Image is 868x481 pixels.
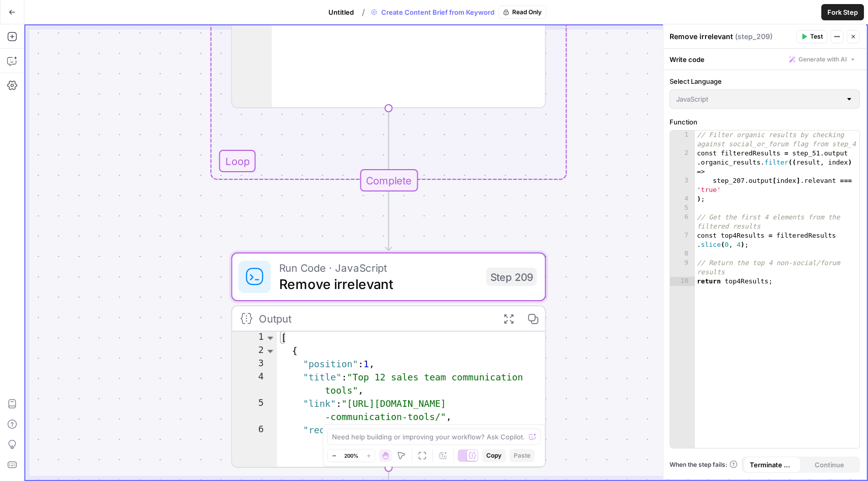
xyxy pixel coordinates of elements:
button: Generate with AI [785,53,860,66]
button: Untitled [322,4,360,20]
div: 9 [670,259,695,277]
span: / [362,6,365,18]
input: JavaScript [676,94,841,104]
div: 2 [670,149,695,176]
button: Copy [482,449,506,462]
label: Select Language [670,76,860,86]
div: 10 [670,277,695,286]
div: 1 [670,131,695,149]
div: 2 [232,345,277,358]
span: Paste [514,451,530,460]
div: 7 [670,231,695,249]
div: Remove irrelevant [670,31,793,42]
span: Test [810,32,823,41]
div: 3 [232,358,277,371]
span: Read Only [512,8,542,17]
div: 3 [670,176,695,195]
span: 200% [344,452,358,460]
button: Test [796,30,827,43]
button: Continue [801,457,858,473]
div: 4 [670,195,695,204]
div: 5 [232,398,277,424]
a: When the step fails: [670,460,738,469]
div: 1 [232,332,277,345]
div: 4 [232,371,277,398]
span: Toggle code folding, rows 2 through 15 [265,345,276,358]
div: Run Code · JavaScriptRemove irrelevantStep 209Output[ { "position":1, "title":"Top 12 sales team ... [231,252,546,468]
span: ( step_209 ) [735,31,773,42]
div: 6 [670,213,695,231]
span: Continue [815,460,844,470]
div: Step 209 [486,268,537,286]
div: Create Content Brief from Keyword [367,6,546,19]
div: 5 [670,204,695,213]
span: Fork Step [827,7,858,17]
div: Complete [360,169,418,191]
div: Output [259,310,490,327]
span: Terminate Workflow [750,460,795,470]
span: Copy [486,451,502,460]
label: Function [670,117,860,127]
span: Untitled [328,7,354,17]
button: Paste [510,449,535,462]
span: Run Code · JavaScript [279,260,478,276]
div: 8 [670,249,695,259]
div: Complete [231,169,546,191]
span: Remove irrelevant [279,274,478,294]
span: Toggle code folding, rows 1 through 58 [265,332,276,345]
g: Edge from step_207-iteration-end to step_209 [386,191,392,250]
span: Generate with AI [798,55,847,64]
div: Write code [663,49,866,70]
button: Fork Step [821,4,864,20]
